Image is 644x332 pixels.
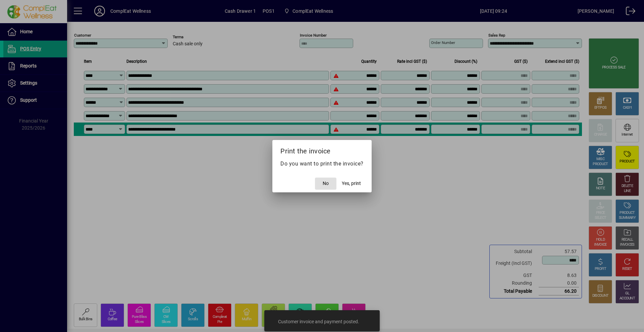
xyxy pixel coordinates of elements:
span: No [323,180,329,187]
button: No [315,178,336,190]
span: Yes, print [342,180,361,187]
p: Do you want to print the invoice? [280,160,364,168]
h2: Print the invoice [272,140,372,159]
button: Yes, print [339,178,364,190]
